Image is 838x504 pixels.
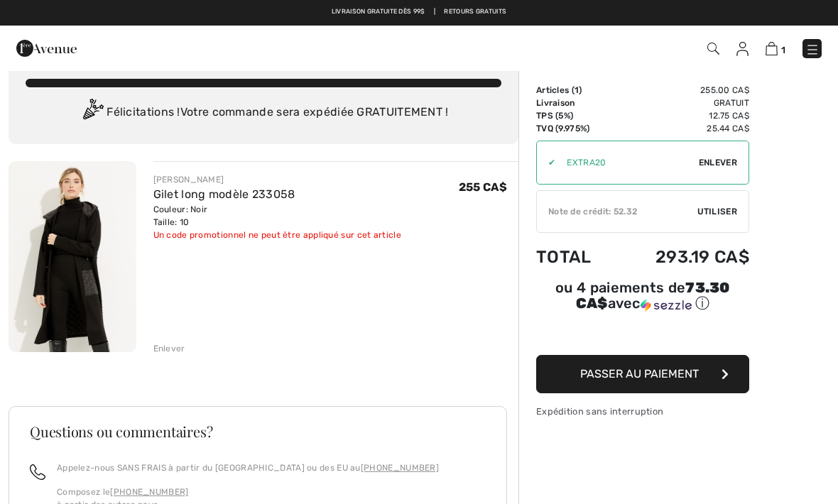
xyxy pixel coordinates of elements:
div: Expédition sans interruption [536,405,749,418]
span: Utiliser [697,205,737,218]
a: Gilet long modèle 233058 [153,187,295,201]
img: 1ère Avenue [16,34,77,62]
td: 255.00 CA$ [615,84,749,97]
img: Mes infos [736,42,749,56]
td: TPS (5%) [536,109,615,122]
a: 1ère Avenue [16,40,77,54]
a: [PHONE_NUMBER] [361,463,439,473]
div: ✔ [537,156,555,169]
a: Livraison gratuite dès 99$ [332,7,425,17]
span: Enlever [699,156,737,169]
img: Congratulation2.svg [78,99,107,127]
td: TVQ (9.975%) [536,122,615,135]
img: call [30,464,45,480]
img: Menu [805,42,820,56]
iframe: PayPal-paypal [536,318,749,350]
td: 12.75 CA$ [615,109,749,122]
a: Retours gratuits [444,7,506,17]
input: Code promo [555,141,699,184]
span: | [434,7,435,17]
span: 73.30 CA$ [576,279,730,312]
div: ou 4 paiements de avec [536,281,749,313]
div: ou 4 paiements de73.30 CA$avecSezzle Cliquez pour en savoir plus sur Sezzle [536,281,749,318]
img: Sezzle [641,299,692,312]
a: [PHONE_NUMBER] [110,487,188,497]
td: Gratuit [615,97,749,109]
img: Recherche [707,43,719,55]
img: Gilet long modèle 233058 [9,161,136,352]
p: Appelez-nous SANS FRAIS à partir du [GEOGRAPHIC_DATA] ou des EU au [57,461,439,474]
a: 1 [766,40,785,57]
h3: Questions ou commentaires? [30,424,486,439]
div: [PERSON_NAME] [153,173,401,186]
td: Livraison [536,97,615,109]
td: Total [536,233,615,281]
div: Couleur: Noir Taille: 10 [153,203,401,229]
span: 1 [781,45,785,55]
div: Un code promotionnel ne peut être appliqué sur cet article [153,229,401,241]
div: Félicitations ! Votre commande sera expédiée GRATUITEMENT ! [26,99,501,127]
span: Passer au paiement [580,367,699,380]
div: Note de crédit: 52.32 [537,205,697,218]
td: 25.44 CA$ [615,122,749,135]
img: Panier d'achat [766,42,778,55]
td: 293.19 CA$ [615,233,749,281]
button: Passer au paiement [536,355,749,393]
div: Enlever [153,342,185,355]
td: Articles ( ) [536,84,615,97]
span: 1 [575,85,579,95]
span: 255 CA$ [459,180,507,194]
